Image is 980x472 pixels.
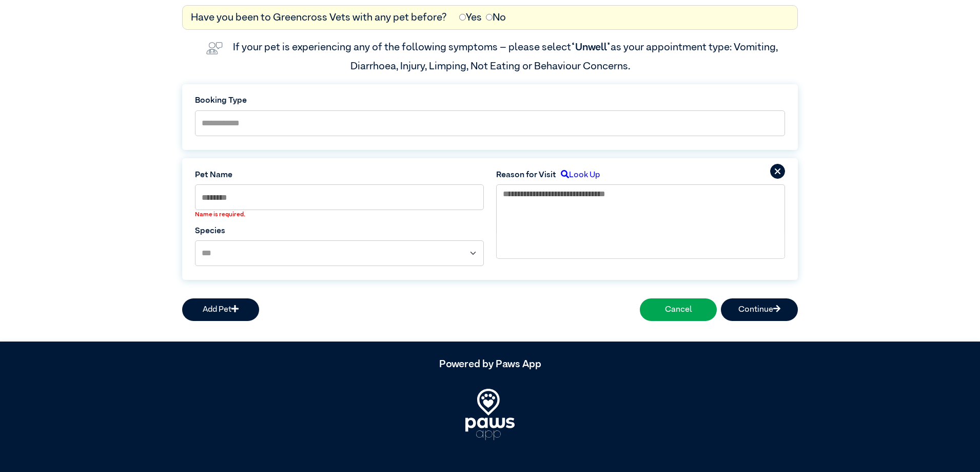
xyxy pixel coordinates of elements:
[721,298,798,321] button: Continue
[496,169,556,181] label: Reason for Visit
[556,169,600,181] label: Look Up
[465,389,515,440] img: PawsApp
[233,42,780,71] label: If your pet is experiencing any of the following symptoms – please select as your appointment typ...
[182,358,798,370] h5: Powered by Paws App
[195,95,785,107] label: Booking Type
[640,298,717,321] button: Cancel
[486,14,493,21] input: No
[191,10,447,25] label: Have you been to Greencross Vets with any pet before?
[459,14,466,21] input: Yes
[195,225,484,237] label: Species
[195,210,484,219] label: Name is required.
[486,10,506,25] label: No
[202,38,227,59] img: vet
[459,10,482,25] label: Yes
[571,42,611,52] span: “Unwell”
[182,298,259,321] button: Add Pet
[195,169,484,181] label: Pet Name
